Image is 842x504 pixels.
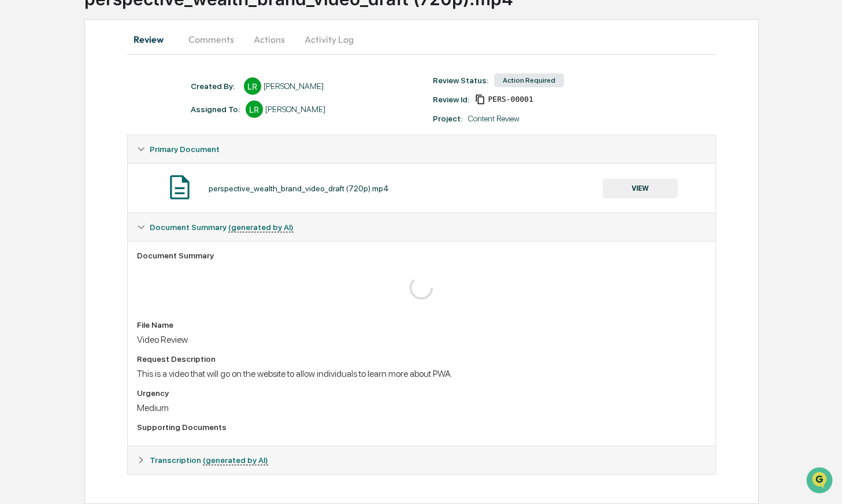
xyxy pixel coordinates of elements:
img: Document Icon [165,173,194,202]
button: Actions [243,25,295,53]
div: Project: [433,114,462,123]
a: 🔎Data Lookup [7,163,77,184]
a: 🖐️Preclearance [7,141,79,162]
button: VIEW [603,179,678,198]
div: Primary Document [128,135,716,163]
div: LR [244,77,261,95]
span: Transcription [150,455,268,465]
div: perspective_wealth_brand_video_draft (720p).mp4 [209,184,389,193]
div: We're available if you need us! [39,100,146,109]
div: Primary Document [128,163,716,213]
span: Pylon [115,196,140,205]
div: Action Required [494,73,564,87]
span: Data Lookup [23,168,73,179]
div: [PERSON_NAME] [265,105,325,114]
div: secondary tabs example [127,25,717,53]
div: [PERSON_NAME] [264,81,324,91]
div: Document Summary [137,251,707,260]
button: Start new chat [196,92,210,106]
button: Comments [179,25,243,53]
span: Primary Document [150,144,220,154]
div: Document Summary (generated by AI) [128,213,716,241]
div: 🖐️ [12,147,21,156]
a: 🗄️Attestations [79,141,148,162]
img: 1746055101610-c473b297-6a78-478c-a979-82029cc54cd1 [12,88,32,109]
span: Attestations [95,146,143,157]
a: Powered byPylon [81,195,140,205]
div: Request Description [137,354,707,364]
div: Video Review [137,334,707,345]
u: (generated by AI) [228,223,294,232]
button: Activity Log [295,25,363,53]
div: Supporting Documents [137,423,707,432]
span: Preclearance [23,146,75,157]
div: File Name [137,320,707,329]
div: Review Status: [433,76,488,85]
span: d95721be-c735-4673-8e87-d823006b5ce8 [488,95,533,104]
div: Transcription (generated by AI) [128,446,716,474]
iframe: Open customer support [805,466,836,497]
div: LR [246,101,263,118]
div: Assigned To: [191,105,240,114]
p: How can we help? [12,24,210,43]
div: Urgency [137,388,707,398]
div: 🗄️ [84,147,93,156]
div: This is a video that will go on the website to allow individuals to learn more about PWA. [137,368,707,379]
div: Medium [137,402,707,413]
div: Document Summary (generated by AI) [128,241,716,446]
u: (generated by AI) [203,455,268,465]
button: Review [127,25,179,53]
div: Content Review [468,114,520,123]
div: Created By: ‎ ‎ [191,81,238,91]
div: Review Id: [433,95,469,104]
div: Start new chat [39,88,190,100]
span: Document Summary [150,223,294,232]
div: 🔎 [12,169,21,178]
